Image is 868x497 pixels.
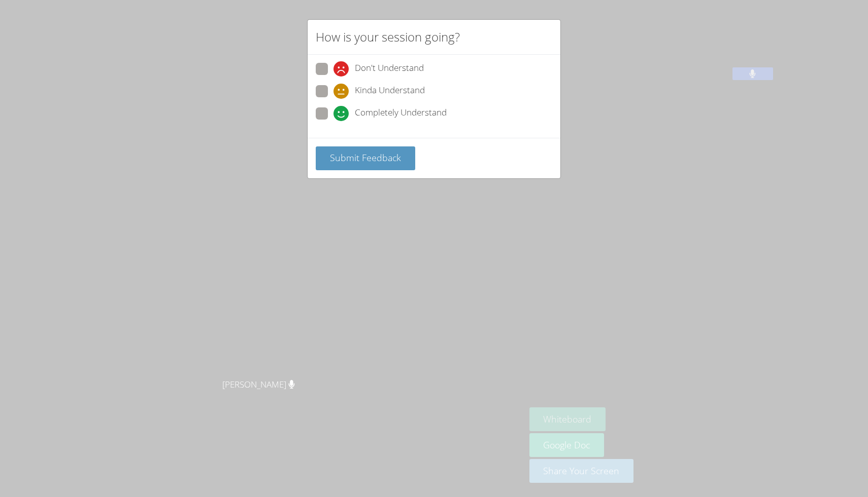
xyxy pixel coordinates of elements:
[316,28,460,46] h2: How is your session going?
[316,146,415,170] button: Submit Feedback
[355,106,447,121] span: Completely Understand
[355,61,424,77] span: Don't Understand
[355,84,425,99] span: Kinda Understand
[330,151,401,164] span: Submit Feedback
